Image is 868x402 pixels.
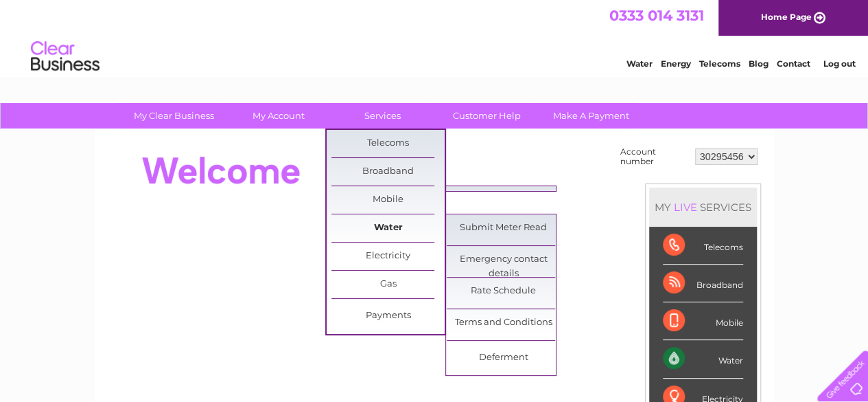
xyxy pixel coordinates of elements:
a: Telecoms [699,58,740,69]
div: Mobile [663,302,743,340]
div: Telecoms [663,227,743,265]
a: Water [331,214,445,242]
a: Electricity [331,243,445,270]
div: LIVE [671,201,700,214]
a: Report Lost or Stolen [447,186,560,214]
a: Services [326,103,439,129]
a: Customer Help [430,103,543,129]
div: Water [663,340,743,378]
a: Gas [331,271,445,298]
a: Deferment [447,344,560,372]
div: Broadband [663,265,743,302]
a: Terms and Conditions [447,309,560,337]
a: Make A Payment [535,103,648,129]
a: Submit Meter Read [447,214,560,242]
a: Contact [777,58,810,69]
div: MY SERVICES [649,188,757,227]
a: Emergency contact details [447,246,560,273]
a: My Account [222,103,335,129]
img: logo.png [30,36,100,78]
a: Energy [661,58,691,69]
a: Mobile [331,186,445,214]
a: 0333 014 3131 [609,7,704,24]
a: Blog [749,58,769,69]
td: Account number [617,144,692,170]
a: My Clear Business [117,103,231,129]
a: Rate Schedule [447,278,560,305]
div: Clear Business is a trading name of Verastar Limited (registered in [GEOGRAPHIC_DATA] No. 3667643... [110,8,759,67]
a: Log out [823,58,855,69]
a: Payments [331,302,445,330]
a: Broadband [331,158,445,186]
a: Telecoms [331,130,445,157]
a: Water [626,58,653,69]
